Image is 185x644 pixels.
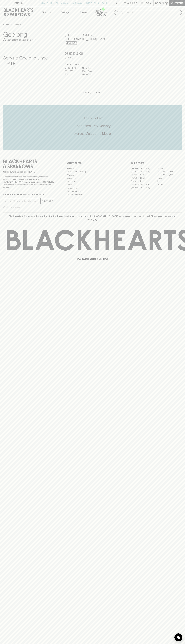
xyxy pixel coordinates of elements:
a: Terms & Conditions [67,193,118,196]
h5: Click & Collect [3,116,182,120]
a: [GEOGRAPHIC_DATA] [156,170,182,173]
a: [GEOGRAPHIC_DATA] [131,183,156,186]
a: Shipping Information [67,190,118,193]
a: STORES [11,23,19,26]
a: Stores [74,6,93,18]
p: SUBSCRIBE [42,200,53,203]
p: OUR STORES [131,162,182,165]
p: 11am - 7pm [82,73,95,76]
p: Shop [42,11,47,14]
a: Call [65,56,73,59]
p: Loading products... [3,91,182,94]
div: Call to action block [3,105,182,150]
a: FAQ's [67,183,118,186]
a: [GEOGRAPHIC_DATA] [131,186,156,189]
a: Fitzroy [156,176,182,180]
a: Brunswick West [131,173,156,176]
a: Bottle Drop FAQ's [67,167,118,170]
img: bubble-icon [177,636,180,639]
p: Set Geelong as your local store [6,38,36,41]
a: Careers [67,173,118,177]
h5: [STREET_ADDRESS] , [GEOGRAPHIC_DATA] 3220 [65,33,120,41]
p: OTHER AREAS [67,162,118,165]
strong: Liquor License #32064953 [29,181,53,183]
p: Blackhearts & Sparrows acknowledges the traditional Custodians of land throughout [GEOGRAPHIC_DAT... [5,215,180,221]
a: [PERSON_NAME] [131,176,156,180]
p: Subscribe to The Blackhearts Newsletter [3,193,54,196]
a: Business & Bulk Gifting [67,170,118,173]
a: Gift Cards [67,180,118,183]
p: 10am - 8pm [82,70,95,73]
a: Contact Us [67,177,118,180]
p: 11am - 8pm [82,66,95,70]
a: [GEOGRAPHIC_DATA] [156,173,182,176]
a: [GEOGRAPHIC_DATA] [131,167,156,170]
p: Wishlist [127,2,137,5]
p: Stores [80,11,87,14]
input: Try "Pinot noir" [121,10,180,15]
h3: Geelong [3,31,58,38]
p: Tastings [61,11,69,14]
a: Privacy Policy [67,186,118,190]
h5: Uber Same-Day Delivery [3,124,182,128]
h5: Across Melbourne Metro [3,131,182,136]
a: [GEOGRAPHIC_DATA] [131,170,156,173]
p: Login [145,2,151,5]
a: HOME [3,23,9,26]
h5: 03 5242 8109 [65,52,120,56]
p: It is against the law to sell or supply alcohol to, or to obtain alcohol on behalf of a person un... [3,175,54,189]
p: SUN [65,73,78,76]
p: FIND US [14,2,23,5]
a: Geelong [156,180,182,183]
p: FRI - SAT [65,70,78,73]
p: Sibling owned and run since [DATE] [3,171,54,173]
button: Shop [37,6,56,18]
h6: Store Hours [65,62,120,66]
input: e.g. jane@blackheartsandsparrows.com.au [5,199,40,203]
p: 0 [166,2,167,4]
button: SUBSCRIBE [41,198,54,204]
p: $0.00 [155,2,162,5]
p: We will never spam you [3,206,54,208]
a: Prahran [156,183,182,186]
a: Directions [65,41,78,45]
a: Fitzroy North [131,180,156,183]
p: MON - THUR [65,66,78,70]
a: Braddon [156,167,182,170]
p: Checkout [171,2,183,5]
h4: Serving Geelong since [DATE] [3,55,58,66]
a: Tastings [56,6,74,18]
